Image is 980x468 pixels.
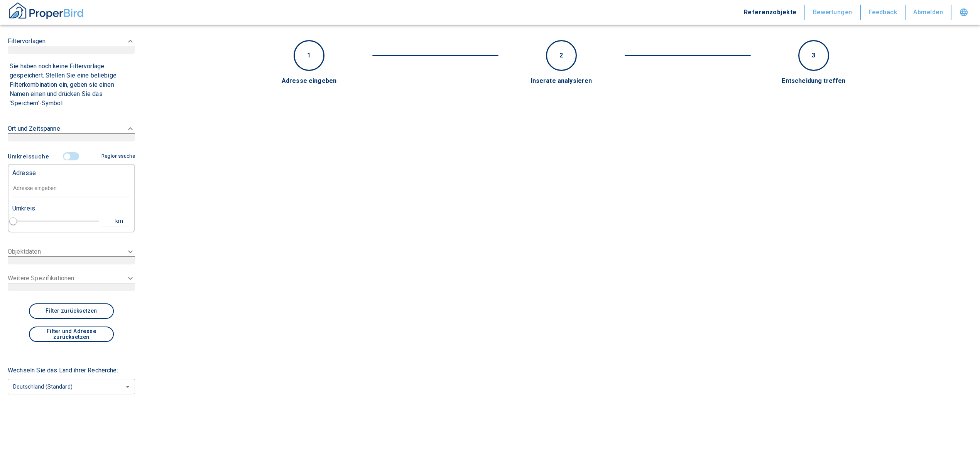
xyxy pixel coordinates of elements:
div: Inserate analysieren [467,77,656,86]
p: Weitere Spezifikationen [8,274,74,283]
div: Ort und Zeitspanne [8,116,135,149]
div: km [118,216,125,226]
img: ProperBird Logo and Home Button [8,1,85,20]
div: Deutschland (Standard) [8,376,135,397]
p: 1 [307,51,311,60]
p: 2 [559,51,563,60]
div: Filtervorlagen [8,149,135,236]
button: Filter zurücksetzen [29,303,114,319]
button: Regionssuche [98,150,135,163]
p: Adresse [12,168,36,178]
button: Umkreissuche [8,149,52,164]
div: Filtervorlagen [8,29,135,62]
p: Ort und Zeitspanne [8,124,60,133]
input: Adresse eingeben [12,180,130,197]
p: 3 [812,51,815,60]
p: Wechseln Sie das Land ihrer Recherche: [8,366,135,375]
div: Objektdaten [8,242,135,269]
div: Filtervorlagen [8,62,135,110]
button: Abmelden [906,5,951,20]
button: Feedback [861,5,906,20]
button: Referenzobjekte [736,5,805,20]
p: Umkreis [12,204,35,213]
button: Bewertungen [805,5,861,20]
div: Entscheidung treffen [719,77,909,86]
button: ProperBird Logo and Home Button [8,1,85,24]
p: Objektdaten [8,247,41,256]
div: Weitere Spezifikationen [8,269,135,296]
div: Adresse eingeben [215,77,404,86]
p: Sie haben noch keine Filtervorlage gespeichert. Stellen Sie eine beliebige Filterkombination ein,... [10,62,133,108]
button: km [102,215,127,227]
p: Filtervorlagen [8,37,46,46]
button: Filter und Adresse zurücksetzen [29,327,114,342]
